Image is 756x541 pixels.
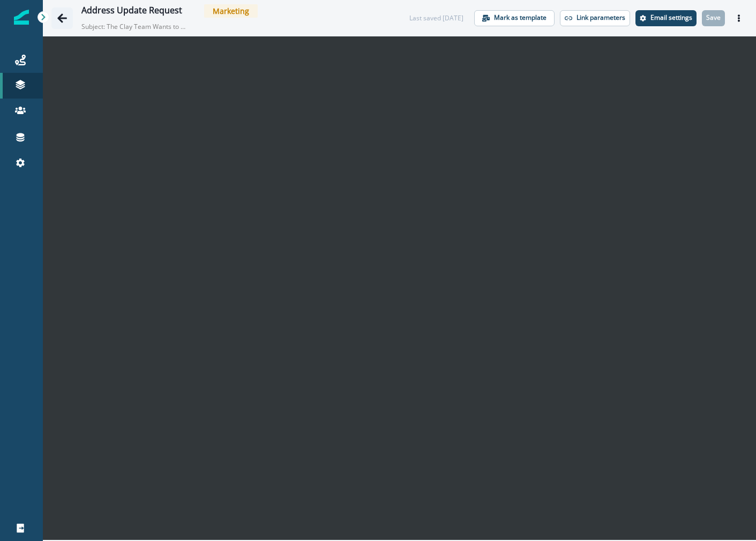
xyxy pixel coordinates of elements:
button: Actions [730,10,747,26]
p: Email settings [650,14,692,21]
button: Save [702,10,725,26]
div: Address Update Request [81,5,182,17]
div: Last saved [DATE] [409,13,463,23]
button: Settings [635,10,697,26]
p: Subject: The Clay Team Wants to Send You a Gift! [81,18,189,32]
button: Mark as template [474,10,555,26]
button: Link parameters [560,10,630,26]
p: Save [706,14,721,21]
span: Marketing [204,4,258,18]
button: Go back [51,7,73,29]
p: Link parameters [577,14,625,21]
p: Mark as template [494,14,547,21]
img: Inflection [14,10,29,25]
